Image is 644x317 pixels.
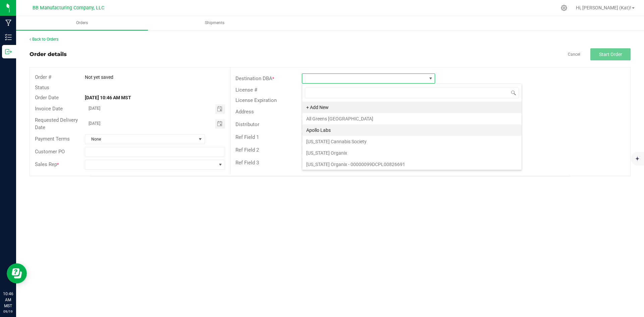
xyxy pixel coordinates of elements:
span: BB Manufacturing Company, LLC [33,5,104,11]
span: Orders [67,20,97,26]
a: Shipments [149,16,280,30]
span: Toggle calendar [215,119,225,128]
li: All Greens [GEOGRAPHIC_DATA] [302,113,522,124]
span: License Expiration [235,97,277,103]
inline-svg: Inventory [5,34,12,41]
span: Toggle calendar [215,104,225,114]
a: Orders [16,16,148,30]
li: [US_STATE] Organix - 00000099DCPL00826691 [302,159,522,170]
span: Requested Delivery Date [35,117,78,131]
li: + Add New [302,102,522,113]
p: 09/19 [3,309,13,314]
span: Not yet saved [85,74,113,80]
span: Start Order [599,52,622,57]
button: Start Order [590,48,631,60]
span: Sales Rep [35,161,57,167]
li: [US_STATE] Organix [302,147,522,159]
span: Shipments [196,20,233,26]
li: Apollo Labs [302,124,522,136]
p: 10:46 AM MST [3,291,13,309]
span: Customer PO [35,149,65,155]
span: Ref Field 2 [235,147,259,153]
span: Order # [35,74,51,80]
span: Distributor [235,121,259,127]
span: Invoice Date [35,106,63,112]
inline-svg: Outbound [5,48,12,55]
span: License # [235,87,257,93]
span: Hi, [PERSON_NAME] (Kat)! [576,5,631,10]
a: Back to Orders [30,37,58,42]
a: Cancel [568,52,580,57]
div: Manage settings [560,5,568,11]
strong: [DATE] 10:46 AM MST [85,95,131,100]
span: Ref Field 1 [235,134,259,140]
span: Ref Field 3 [235,160,259,166]
span: None [85,135,196,144]
span: Destination DBA [235,75,272,82]
span: Address [235,109,254,115]
li: [US_STATE] Cannabis Society [302,136,522,147]
span: Status [35,85,49,91]
span: Payment Terms [35,136,70,142]
inline-svg: Manufacturing [5,19,12,26]
iframe: Resource center [7,263,27,283]
span: Order Date [35,95,59,101]
div: Order details [30,50,67,58]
